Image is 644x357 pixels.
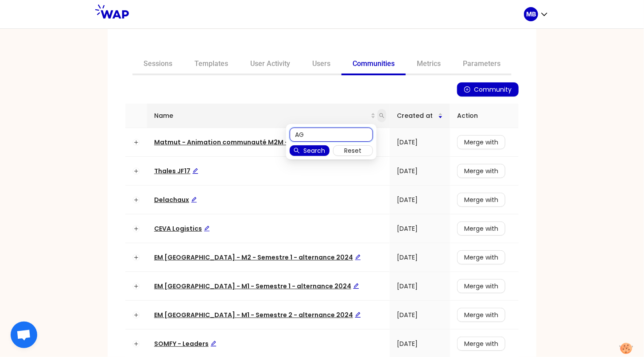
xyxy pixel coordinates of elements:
[457,221,505,236] button: Merge with
[457,82,519,97] button: plus-circleCommunity
[204,224,210,233] div: Edit
[133,254,140,261] button: Expand row
[154,339,217,348] span: SOMFY - Leaders
[406,54,452,75] a: Metrics
[464,137,498,147] span: Merge with
[344,146,361,155] span: Reset
[341,54,406,75] a: Communities
[154,167,198,175] a: Thales JF17Edit
[133,283,140,290] button: Expand row
[133,311,140,318] button: Expand row
[154,138,335,147] a: Matmut - Animation communauté M2M - Pacte AVECEdit
[154,167,198,175] span: Thales JF17
[457,135,505,149] button: Merge with
[390,301,450,330] td: [DATE]
[464,252,498,262] span: Merge with
[390,128,450,157] td: [DATE]
[154,138,335,147] span: Matmut - Animation communauté M2M - Pacte AVEC
[154,282,359,291] span: EM [GEOGRAPHIC_DATA] - M1 - Semestre 1 - alternance 2024
[390,157,450,186] td: [DATE]
[11,322,37,348] div: Ouvrir le chat
[450,104,519,128] th: Action
[132,54,183,75] a: Sessions
[154,224,210,233] span: CEVA Logistics
[353,281,359,291] div: Edit
[397,111,438,120] span: Created at
[154,253,361,262] span: EM [GEOGRAPHIC_DATA] - M2 - Semestre 1 - alternance 2024
[210,341,217,347] span: edit
[133,196,140,203] button: Expand row
[457,250,505,264] button: Merge with
[154,310,361,319] span: EM [GEOGRAPHIC_DATA] - M1 - Semestre 2 - alternance 2024
[474,85,512,94] span: Community
[464,224,498,233] span: Merge with
[457,308,505,322] button: Merge with
[390,214,450,243] td: [DATE]
[464,339,498,349] span: Merge with
[355,254,361,260] span: edit
[301,54,341,75] a: Users
[390,272,450,301] td: [DATE]
[464,195,498,205] span: Merge with
[355,310,361,320] div: Edit
[183,54,239,75] a: Templates
[191,197,197,203] span: edit
[154,282,359,291] a: EM [GEOGRAPHIC_DATA] - M1 - Semestre 1 - alternance 2024Edit
[457,279,505,293] button: Merge with
[457,337,505,351] button: Merge with
[526,10,536,19] p: MB
[154,310,361,319] a: EM [GEOGRAPHIC_DATA] - M1 - Semestre 2 - alternance 2024Edit
[333,145,373,156] button: Reset
[154,111,371,120] span: Name
[353,283,359,289] span: edit
[239,54,301,75] a: User Activity
[390,186,450,214] td: [DATE]
[204,225,210,232] span: edit
[379,113,384,118] span: search
[390,243,450,272] td: [DATE]
[294,147,300,155] span: search
[452,54,512,75] a: Parameters
[154,195,197,204] span: Delachaux
[191,195,197,205] div: Edit
[154,195,197,204] a: DelachauxEdit
[457,193,505,207] button: Merge with
[154,224,210,233] a: CEVA LogisticsEdit
[192,166,198,176] div: Edit
[192,168,198,174] span: edit
[210,339,217,349] div: Edit
[464,86,470,93] span: plus-circle
[355,312,361,318] span: edit
[290,128,373,142] input: Search name
[464,166,498,176] span: Merge with
[133,139,140,146] button: Expand row
[464,281,498,291] span: Merge with
[355,252,361,262] div: Edit
[133,340,140,347] button: Expand row
[133,225,140,232] button: Expand row
[457,164,505,178] button: Merge with
[464,310,498,320] span: Merge with
[133,167,140,175] button: Expand row
[290,145,330,156] button: searchSearch
[154,253,361,262] a: EM [GEOGRAPHIC_DATA] - M2 - Semestre 1 - alternance 2024Edit
[154,339,217,348] a: SOMFY - LeadersEdit
[524,7,549,21] button: MB
[303,146,325,155] span: Search
[377,109,386,122] span: search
